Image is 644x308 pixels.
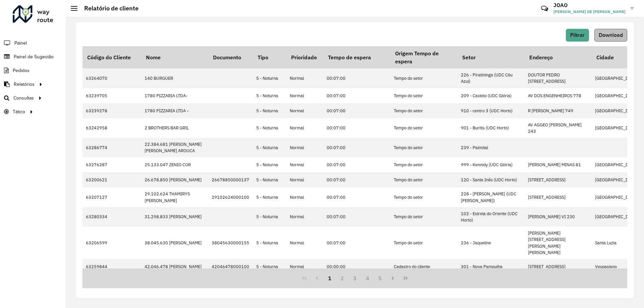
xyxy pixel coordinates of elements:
td: Normal [286,187,323,207]
td: 63276287 [83,157,141,172]
td: [STREET_ADDRESS] [525,259,592,274]
td: [PERSON_NAME][STREET_ADDRESS][PERSON_NAME][PERSON_NAME] [525,227,592,259]
td: Normal [286,68,323,88]
td: 5 - Noturna [253,68,286,88]
button: Filtrar [566,29,589,42]
h3: JOAO [553,2,626,8]
th: Prioridade [286,46,323,68]
th: Tipo [253,46,286,68]
th: Tempo de espera [323,46,390,68]
td: 00:07:00 [323,68,390,88]
td: Tempo do setor [390,118,458,138]
span: Painel [14,40,27,47]
button: 5 [374,272,387,285]
td: Tempo do setor [390,88,458,103]
th: Setor [458,46,525,68]
td: 63206599 [83,227,141,259]
h2: Relatório de cliente [77,5,139,12]
button: 2 [336,272,348,285]
td: 5 - Noturna [253,88,286,103]
td: 63207127 [83,187,141,207]
td: Normal [286,172,323,187]
button: Last Page [399,272,412,285]
th: Código do Cliente [83,46,141,68]
td: 301 - Nova Pampulha [458,259,525,274]
td: 26.678.850 [PERSON_NAME] [141,172,208,187]
td: 236 - Jaqueline [458,227,525,259]
td: 5 - Noturna [253,103,286,118]
td: [PERSON_NAME] VI 230 [525,207,592,227]
td: 00:07:00 [323,227,390,259]
td: AV DOS ENGENHEIROS 778 [525,88,592,103]
td: 5 - Noturna [253,259,286,274]
td: AV AGGEO [PERSON_NAME] 243 [525,118,592,138]
td: R [PERSON_NAME] 749 [525,103,592,118]
td: 00:07:00 [323,172,390,187]
span: Tático [13,108,25,115]
td: Tempo do setor [390,138,458,157]
td: 5 - Noturna [253,157,286,172]
td: 102 - Estrela do Oriente (UDC Horto) [458,207,525,227]
td: 38045630000155 [208,227,253,259]
td: 00:07:00 [323,138,390,157]
td: 226 - Piratininga (UDC Céu Azul) [458,68,525,88]
button: 4 [361,272,374,285]
td: Normal [286,138,323,157]
td: 63239705 [83,88,141,103]
button: Download [594,29,627,42]
td: 63264070 [83,68,141,88]
td: [STREET_ADDRESS] [525,187,592,207]
button: 1 [323,272,336,285]
td: 1780 PIZZARIA LTDA- [141,88,208,103]
td: 25.133.047 ZENIO COR [141,157,208,172]
td: Cadastro do cliente [390,259,458,274]
td: Tempo do setor [390,227,458,259]
td: 31.298.833 [PERSON_NAME] [141,207,208,227]
span: Filtrar [570,32,585,38]
td: 5 - Noturna [253,207,286,227]
td: 63280334 [83,207,141,227]
td: 00:07:00 [323,88,390,103]
span: Download [599,32,623,38]
span: Painel de Sugestão [14,53,54,60]
span: Consultas [13,95,34,102]
td: [STREET_ADDRESS] [525,172,592,187]
td: Normal [286,207,323,227]
th: Origem Tempo de espera [390,46,458,68]
td: 29102624000100 [208,187,253,207]
td: Normal [286,103,323,118]
td: 00:07:00 [323,187,390,207]
td: 42046478000100 [208,259,253,274]
td: Normal [286,157,323,172]
td: Normal [286,88,323,103]
td: 5 - Noturna [253,172,286,187]
span: [PERSON_NAME] DE [PERSON_NAME] [553,9,626,15]
td: Tempo do setor [390,207,458,227]
td: 26678850000137 [208,172,253,187]
td: Tempo do setor [390,68,458,88]
td: 63242958 [83,118,141,138]
td: 00:00:00 [323,259,390,274]
button: Next Page [386,272,399,285]
span: Pedidos [13,67,30,74]
td: Tempo do setor [390,103,458,118]
td: 2 BROTHERS BAR GRIL [141,118,208,138]
td: 29.102.624 THAMIRYS [PERSON_NAME] [141,187,208,207]
td: 00:07:00 [323,118,390,138]
td: 63259844 [83,259,141,274]
td: 63200621 [83,172,141,187]
td: 42.046.478 [PERSON_NAME] [141,259,208,274]
td: 63286774 [83,138,141,157]
td: 239 - Palmital [458,138,525,157]
td: 5 - Noturna [253,187,286,207]
td: 901 - Buritis (UDC Horto) [458,118,525,138]
td: DOUTOR PEDRO [STREET_ADDRESS] [525,68,592,88]
td: 00:07:00 [323,207,390,227]
td: 38.045.630 [PERSON_NAME] [141,227,208,259]
td: Tempo do setor [390,172,458,187]
td: 228 - [PERSON_NAME] (UDC [PERSON_NAME]) [458,187,525,207]
td: 120 - Santa Inês (UDC Horto) [458,172,525,187]
td: Tempo do setor [390,157,458,172]
td: 22.384.681 [PERSON_NAME] [PERSON_NAME] AROUCA [141,138,208,157]
td: 910 - centro 3 (UDC Horto) [458,103,525,118]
